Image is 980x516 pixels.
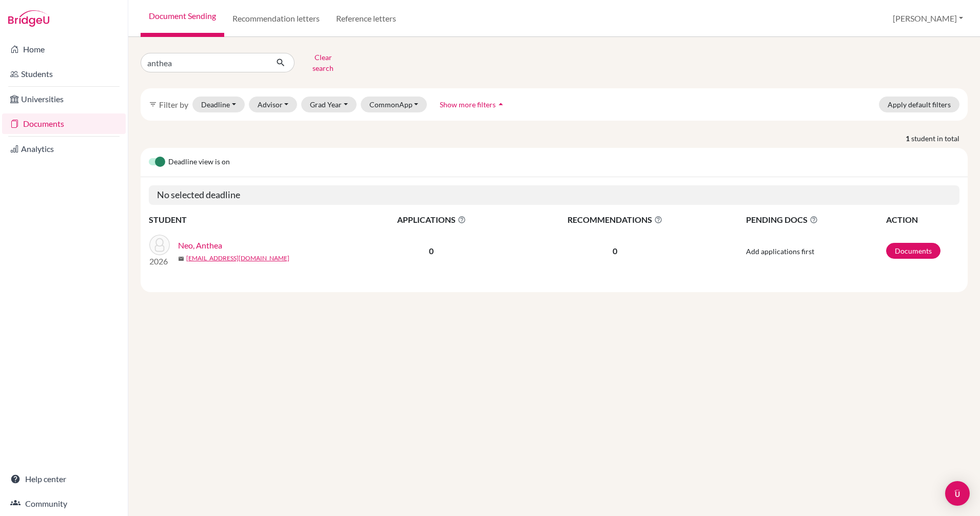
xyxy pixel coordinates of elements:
button: Apply default filters [879,97,959,112]
a: Analytics [2,139,126,159]
span: APPLICATIONS [355,214,508,226]
strong: 1 [906,133,911,144]
button: Clear search [295,49,351,76]
img: Neo, Anthea [149,235,170,255]
th: ACTION [886,213,959,226]
p: 2026 [149,255,170,267]
span: Filter by [159,100,188,109]
a: Community [2,493,126,514]
span: PENDING DOCS [746,214,885,226]
img: Bridge-U [8,10,49,27]
span: Deadline view is on [168,156,230,168]
a: Universities [2,89,126,109]
a: Help center [2,469,126,489]
a: Documents [2,113,126,134]
button: Advisor [249,97,298,112]
h5: No selected deadline [149,185,959,205]
span: Add applications first [746,247,814,256]
span: student in total [911,133,968,144]
a: [EMAIL_ADDRESS][DOMAIN_NAME] [186,254,289,263]
a: Students [2,64,126,84]
button: [PERSON_NAME] [888,9,968,28]
a: Neo, Anthea [178,239,222,252]
button: CommonApp [361,97,427,112]
span: Show more filters [440,100,496,109]
i: filter_list [149,100,157,108]
button: Grad Year [301,97,357,112]
button: Show more filtersarrow_drop_up [431,97,515,112]
button: Deadline [192,97,245,112]
input: Find student by name... [141,53,268,72]
a: Documents [886,243,940,259]
span: mail [178,256,184,262]
p: 0 [509,245,721,257]
th: STUDENT [149,213,354,226]
span: RECOMMENDATIONS [509,214,721,226]
div: Open Intercom Messenger [945,481,970,506]
i: arrow_drop_up [496,99,506,109]
b: 0 [429,246,434,256]
a: Home [2,39,126,60]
